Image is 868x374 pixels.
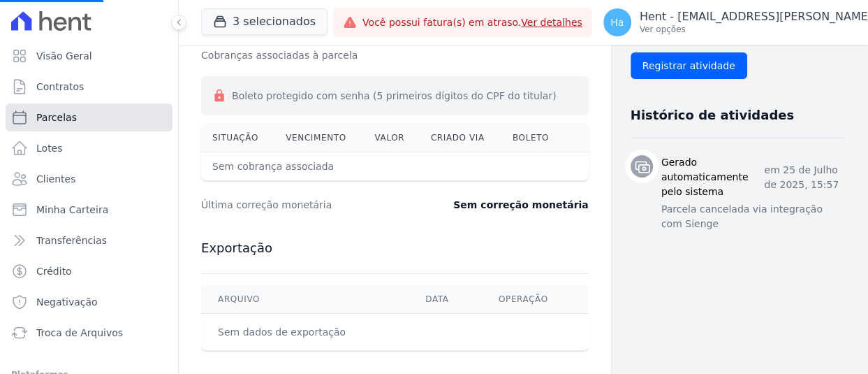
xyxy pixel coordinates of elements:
a: Contratos [6,73,172,101]
span: Contratos [36,80,84,94]
th: Vencimento [274,124,363,152]
a: Crédito [6,257,172,285]
span: Crédito [36,264,72,278]
span: Ha [610,17,624,27]
a: Clientes [6,165,172,193]
span: Clientes [36,172,75,186]
th: Data [409,285,482,314]
a: Parcelas [6,103,172,131]
span: Visão Geral [36,49,92,63]
dt: Cobranças associadas à parcela [201,48,358,62]
a: Transferências [6,226,172,254]
h3: Gerado automaticamente pelo sistema [661,155,765,199]
span: Parcelas [36,110,77,124]
p: Parcela cancelada via integração com Sienge [661,202,846,231]
dt: Última correção monetária [201,198,429,212]
th: Sem cobrança associada [201,152,501,181]
span: Boleto protegido com senha (5 primeiros dígitos do CPF do titular) [232,90,556,101]
a: Visão Geral [6,42,172,70]
dd: Sem correção monetária [453,198,588,212]
span: Você possui fatura(s) em atraso. [362,15,582,30]
a: Lotes [6,134,172,162]
p: em 25 de Julho de 2025, 15:57 [764,163,846,192]
th: Boleto [501,124,564,152]
span: Lotes [36,141,63,155]
h3: Histórico de atividades [631,107,794,124]
span: Minha Carteira [36,203,108,217]
th: Situação [201,124,274,152]
a: Negativação [6,288,172,316]
input: Registrar atividade [631,52,747,79]
a: Troca de Arquivos [6,319,172,347]
span: Negativação [36,295,98,309]
span: Troca de Arquivos [36,326,123,340]
th: Arquivo [201,285,409,314]
td: Sem dados de exportação [201,314,409,351]
span: Transferências [36,233,107,247]
a: Minha Carteira [6,196,172,224]
th: Operação [482,285,589,314]
th: Valor [363,124,419,152]
h3: Exportação [201,240,589,257]
th: Criado via [420,124,501,152]
a: Ver detalhes [521,17,582,28]
button: 3 selecionados [201,8,328,35]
